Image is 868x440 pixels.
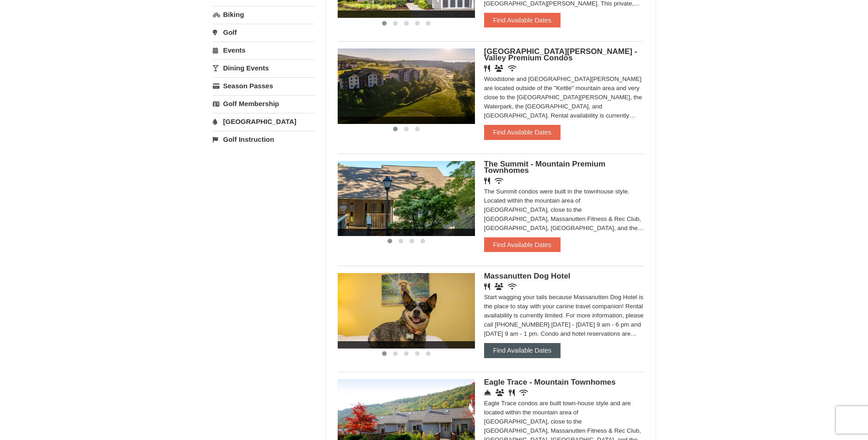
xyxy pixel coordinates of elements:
[495,177,503,184] i: Wireless Internet (free)
[484,125,561,140] button: Find Available Dates
[484,378,616,386] span: Eagle Trace - Mountain Townhomes
[213,113,315,130] a: [GEOGRAPHIC_DATA]
[519,389,528,396] i: Wireless Internet (free)
[484,47,637,62] span: [GEOGRAPHIC_DATA][PERSON_NAME] - Valley Premium Condos
[496,389,504,396] i: Conference Facilities
[484,283,490,290] i: Restaurant
[484,389,491,396] i: Concierge Desk
[484,293,644,338] div: Start wagging your tails because Massanutten Dog Hotel is the place to stay with your canine trav...
[213,95,315,112] a: Golf Membership
[495,283,503,290] i: Banquet Facilities
[484,177,490,184] i: Restaurant
[484,75,644,120] div: Woodstone and [GEOGRAPHIC_DATA][PERSON_NAME] are located outside of the "Kettle" mountain area an...
[495,65,503,72] i: Banquet Facilities
[484,272,571,280] span: Massanutten Dog Hotel
[213,6,315,23] a: Biking
[484,65,490,72] i: Restaurant
[484,237,561,252] button: Find Available Dates
[213,24,315,41] a: Golf
[508,283,517,290] i: Wireless Internet (free)
[484,187,644,233] div: The Summit condos were built in the townhouse style. Located within the mountain area of [GEOGRAP...
[508,65,517,72] i: Wireless Internet (free)
[213,59,315,76] a: Dining Events
[484,160,605,175] span: The Summit - Mountain Premium Townhomes
[484,13,561,27] button: Find Available Dates
[213,131,315,148] a: Golf Instruction
[509,389,515,396] i: Restaurant
[213,77,315,94] a: Season Passes
[213,42,315,59] a: Events
[484,343,561,358] button: Find Available Dates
